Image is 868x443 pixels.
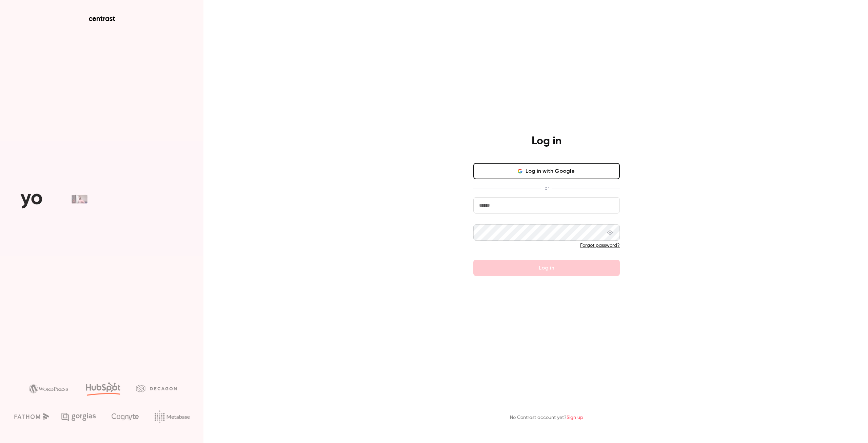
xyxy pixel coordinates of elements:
a: Forgot password? [580,243,620,248]
h4: Log in [532,134,561,148]
img: decagon [136,385,177,392]
a: Sign up [567,415,583,420]
button: Log in with Google [473,163,620,179]
span: or [541,185,552,192]
p: No Contrast account yet? [510,414,583,421]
